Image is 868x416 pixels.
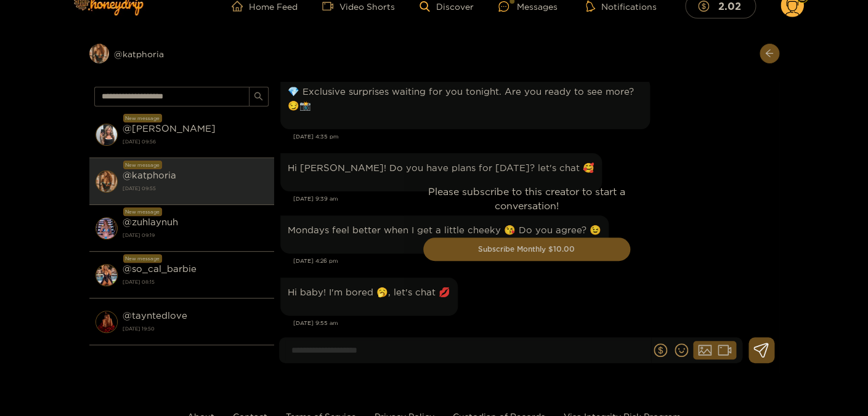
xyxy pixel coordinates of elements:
[123,230,268,241] strong: [DATE] 09:19
[123,123,216,134] strong: @ [PERSON_NAME]
[123,254,162,263] div: New message
[423,185,630,213] p: Please subscribe to this creator to start a conversation!
[123,170,176,180] strong: @ katphoria
[123,276,268,287] strong: [DATE] 08:15
[123,161,162,169] div: New message
[95,217,118,239] img: conversation
[123,263,197,274] strong: @ so_cal_barbie
[123,323,268,334] strong: [DATE] 19:50
[232,1,298,12] a: Home Feed
[123,310,187,321] strong: @ tayntedlove
[420,1,473,12] a: Discover
[760,44,779,63] button: arrow-left
[698,1,715,12] span: dollar
[95,264,118,286] img: conversation
[232,1,249,12] span: home
[89,44,274,63] div: @katphoria
[95,311,118,333] img: conversation
[249,87,269,106] button: search
[123,183,268,194] strong: [DATE] 09:55
[95,124,118,146] img: conversation
[765,49,774,59] span: arrow-left
[254,92,263,102] span: search
[322,1,395,12] a: Video Shorts
[95,170,118,193] img: conversation
[123,207,162,216] div: New message
[322,1,339,12] span: video-camera
[123,136,268,147] strong: [DATE] 09:56
[123,114,162,122] div: New message
[423,238,630,261] button: Subscribe Monthly $10.00
[123,217,178,227] strong: @ zuhlaynuh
